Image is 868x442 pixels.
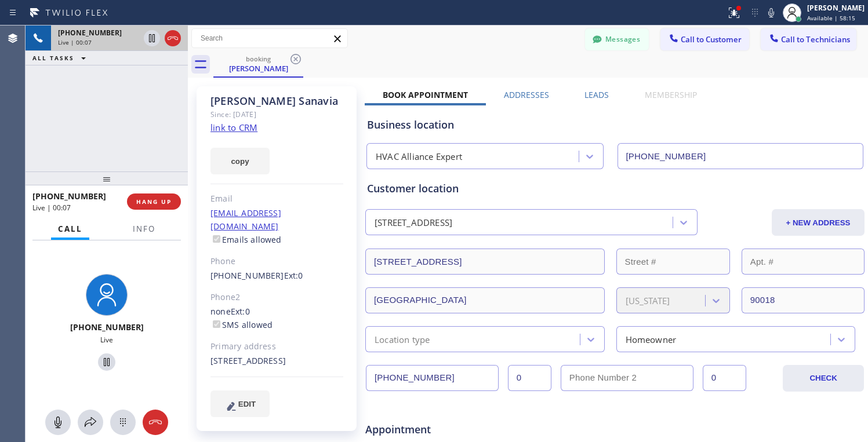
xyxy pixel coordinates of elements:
[215,52,302,76] div: Enrico Sanavia
[365,422,530,437] span: Appointment
[626,333,677,346] div: Homeowner
[45,410,71,435] button: Mute
[210,319,273,330] label: SMS allowed
[26,51,97,65] button: ALL TASKS
[215,63,302,74] div: [PERSON_NAME]
[210,291,343,304] div: Phone2
[238,400,256,408] span: EDIT
[703,365,746,391] input: Ext. 2
[32,203,71,213] span: Live | 00:07
[504,89,549,100] label: Addresses
[210,305,343,332] div: none
[772,209,865,236] button: + NEW ADDRESS
[210,148,270,174] button: copy
[681,34,742,45] span: Call to Customer
[584,89,609,100] label: Leads
[51,218,89,240] button: Call
[100,335,113,345] span: Live
[807,14,855,22] span: Available | 58:15
[133,224,155,234] span: Info
[366,365,499,391] input: Phone Number
[742,287,865,313] input: ZIP
[165,30,181,46] button: Hang up
[508,365,551,391] input: Ext.
[70,322,144,333] span: [PHONE_NUMBER]
[210,340,343,353] div: Primary address
[367,181,863,196] div: Customer location
[110,410,136,435] button: Open dialpad
[284,270,303,281] span: Ext: 0
[210,108,343,121] div: Since: [DATE]
[742,249,865,275] input: Apt. #
[143,410,168,435] button: Hang up
[210,192,343,206] div: Email
[213,235,220,243] input: Emails allowed
[127,193,181,210] button: HANG UP
[78,410,103,435] button: Open directory
[210,355,343,368] div: [STREET_ADDRESS]
[561,365,693,391] input: Phone Number 2
[58,224,82,234] span: Call
[807,3,865,13] div: [PERSON_NAME]
[783,365,864,392] button: CHECK
[144,30,160,46] button: Hold Customer
[376,150,462,163] div: HVAC Alliance Expert
[616,249,730,275] input: Street #
[231,306,250,317] span: Ext: 0
[365,287,605,313] input: City
[645,89,697,100] label: Membership
[210,122,257,133] a: link to CRM
[761,28,856,50] button: Call to Technicians
[210,270,284,281] a: [PHONE_NUMBER]
[618,143,864,169] input: Phone Number
[383,89,468,100] label: Book Appointment
[213,320,220,328] input: SMS allowed
[210,255,343,268] div: Phone
[32,54,74,62] span: ALL TASKS
[763,5,779,21] button: Mute
[375,333,430,346] div: Location type
[210,390,270,417] button: EDIT
[32,191,106,202] span: [PHONE_NUMBER]
[192,29,347,48] input: Search
[210,207,281,232] a: [EMAIL_ADDRESS][DOMAIN_NAME]
[136,198,172,206] span: HANG UP
[215,54,302,63] div: booking
[375,216,452,229] div: [STREET_ADDRESS]
[126,218,162,240] button: Info
[365,249,605,275] input: Address
[58,28,122,38] span: [PHONE_NUMBER]
[585,28,649,50] button: Messages
[210,234,282,245] label: Emails allowed
[660,28,749,50] button: Call to Customer
[58,38,92,46] span: Live | 00:07
[98,353,115,371] button: Hold Customer
[210,94,343,108] div: [PERSON_NAME] Sanavia
[781,34,850,45] span: Call to Technicians
[367,117,863,133] div: Business location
